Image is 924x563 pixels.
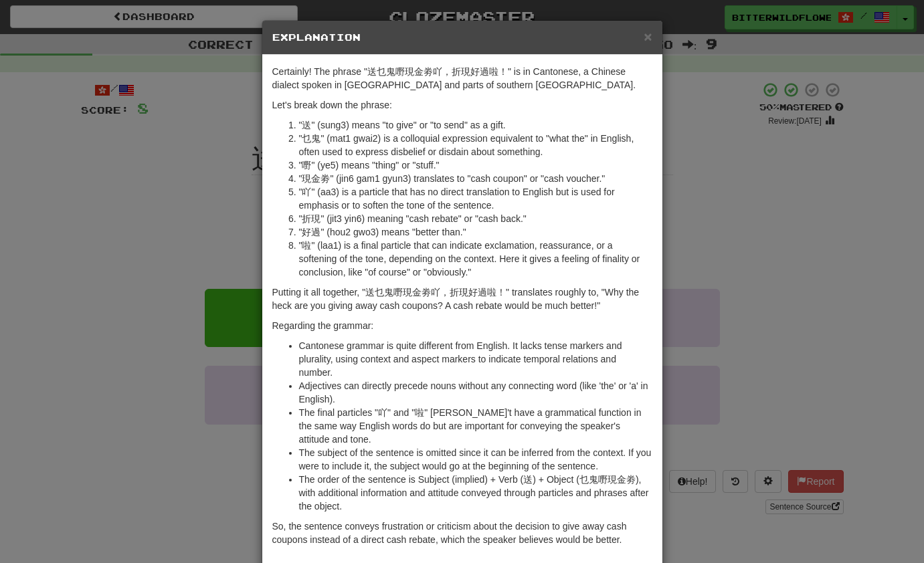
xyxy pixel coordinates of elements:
li: The final particles "吖" and "啦" [PERSON_NAME]'t have a grammatical function in the same way Engli... [299,406,652,446]
p: Certainly! The phrase "送乜鬼嘢現金劵吖，折現好過啦！" is in Cantonese, a Chinese dialect spoken in [GEOGRAPHIC_... [272,65,652,92]
li: "啦" (laa1) is a final particle that can indicate exclamation, reassurance, or a softening of the ... [299,239,652,279]
li: "嘢" (ye5) means "thing" or "stuff." [299,158,652,172]
li: The order of the sentence is Subject (implied) + Verb (送) + Object (乜鬼嘢現金劵), with additional info... [299,473,652,513]
li: "好過" (hou2 gwo3) means "better than." [299,225,652,239]
button: Close [644,29,652,43]
p: Let's break down the phrase: [272,98,652,112]
p: Putting it all together, "送乜鬼嘢現金劵吖，折現好過啦！" translates roughly to, "Why the heck are you giving aw... [272,286,652,312]
span: × [644,29,652,44]
h5: Explanation [272,31,652,44]
li: "折現" (jit3 yin6) meaning "cash rebate" or "cash back." [299,212,652,225]
li: "吖" (aa3) is a particle that has no direct translation to English but is used for emphasis or to ... [299,185,652,212]
p: Regarding the grammar: [272,319,652,332]
li: "現金劵" (jin6 gam1 gyun3) translates to "cash coupon" or "cash voucher." [299,172,652,185]
li: Adjectives can directly precede nouns without any connecting word (like 'the' or 'a' in English). [299,379,652,406]
li: "乜鬼" (mat1 gwai2) is a colloquial expression equivalent to "what the" in English, often used to e... [299,132,652,158]
li: Cantonese grammar is quite different from English. It lacks tense markers and plurality, using co... [299,339,652,379]
p: So, the sentence conveys frustration or criticism about the decision to give away cash coupons in... [272,520,652,546]
li: "送" (sung3) means "to give" or "to send" as a gift. [299,118,652,132]
li: The subject of the sentence is omitted since it can be inferred from the context. If you were to ... [299,446,652,473]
